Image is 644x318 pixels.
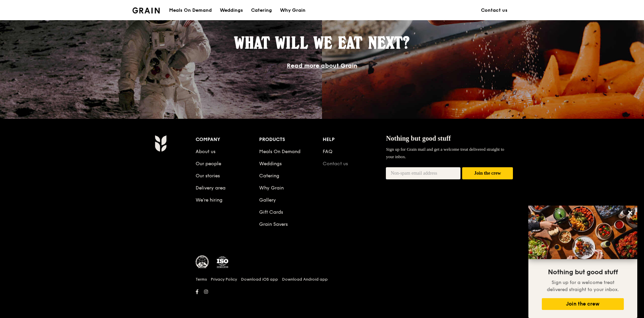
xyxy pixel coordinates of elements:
span: Nothing but good stuff [386,135,451,142]
a: Catering [259,173,279,179]
a: Meals On Demand [259,149,300,154]
a: Download Android app [282,277,328,282]
a: Our stories [196,173,220,179]
div: Products [259,135,323,144]
button: Join the crew [462,167,513,180]
button: Close [625,207,636,218]
a: Why Grain [259,185,284,191]
img: Grain [155,135,166,152]
a: Gallery [259,197,276,203]
a: Terms [196,277,207,282]
a: Privacy Policy [211,277,237,282]
div: Why Grain [280,0,306,21]
h6: Revision [128,296,516,302]
div: Company [196,135,259,144]
div: Help [323,135,386,144]
span: What will we eat next? [234,33,410,52]
a: Weddings [216,0,247,21]
a: Weddings [259,161,282,167]
a: Read more about Grain [287,62,357,69]
a: Gift Cards [259,209,283,215]
input: Non-spam email address [386,167,460,179]
a: Delivery area [196,185,226,191]
a: Our people [196,161,221,167]
a: FAQ [323,149,332,154]
a: We’re hiring [196,197,223,203]
div: Weddings [220,0,243,21]
a: Grain Savers [259,221,288,227]
a: Download iOS app [241,277,278,282]
a: Contact us [477,0,512,21]
img: DSC07876-Edit02-Large.jpeg [528,206,637,259]
div: Catering [251,0,272,21]
span: Sign up for Grain mail and get a welcome treat delivered straight to your inbox. [386,147,504,159]
a: About us [196,149,215,154]
span: Nothing but good stuff [548,268,618,276]
img: MUIS Halal Certified [196,255,209,269]
button: Join the crew [542,298,624,310]
img: Grain [132,7,160,13]
img: ISO Certified [216,255,229,269]
a: Catering [247,0,276,21]
span: Sign up for a welcome treat delivered straight to your inbox. [547,280,619,292]
a: Contact us [323,161,348,167]
a: Why Grain [276,0,310,21]
div: Meals On Demand [169,0,212,21]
